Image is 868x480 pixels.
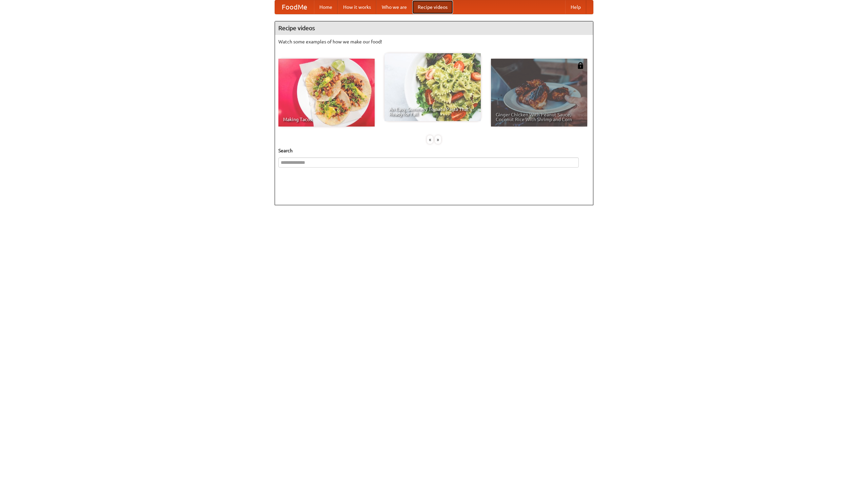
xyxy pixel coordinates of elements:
a: Help [565,0,586,14]
span: Making Tacos [283,117,370,122]
h5: Search [278,147,590,154]
a: Recipe videos [412,0,453,14]
a: An Easy, Summery Tomato Pasta That's Ready for Fall [384,53,481,121]
span: An Easy, Summery Tomato Pasta That's Ready for Fall [389,107,476,116]
div: « [427,135,433,144]
img: 483408.png [577,62,584,69]
div: » [435,135,441,144]
a: Home [314,0,338,14]
a: FoodMe [275,0,314,14]
a: Making Tacos [278,59,375,127]
a: How it works [338,0,376,14]
p: Watch some examples of how we make our food! [278,38,590,45]
a: Who we are [376,0,412,14]
h4: Recipe videos [275,21,593,35]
